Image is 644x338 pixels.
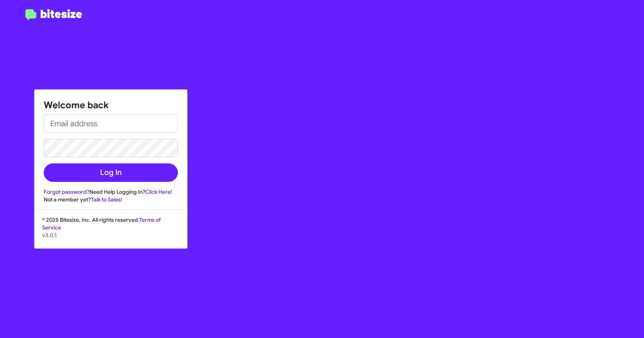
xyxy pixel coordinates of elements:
h1: Welcome back [44,99,178,111]
button: Log In [44,163,178,182]
a: Talk to Sales! [91,196,122,203]
a: Forgot password? [44,188,89,195]
div: Need Help Logging In? [44,188,178,196]
div: © 2025 Bitesize, Inc. All rights reserved. [34,216,187,248]
div: Not a member yet? [44,196,178,203]
a: Click Here! [145,188,172,195]
input: Email address [44,114,178,133]
p: v3.0.1 [42,231,179,239]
